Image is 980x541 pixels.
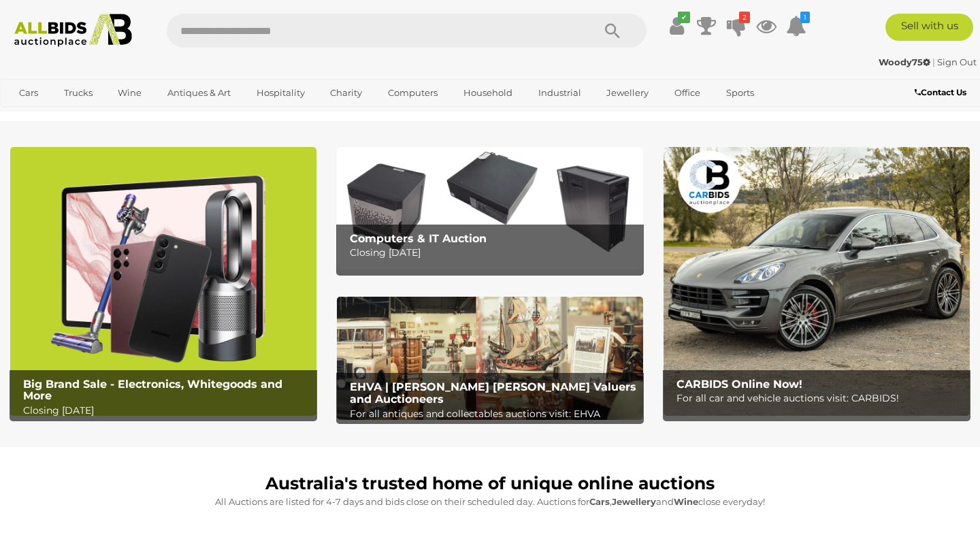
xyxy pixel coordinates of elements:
[666,82,709,104] a: Office
[664,147,970,415] a: CARBIDS Online Now! CARBIDS Online Now! For all car and vehicle auctions visit: CARBIDS!
[337,147,643,269] img: Computers & IT Auction
[932,56,935,67] span: |
[10,147,316,415] img: Big Brand Sale - Electronics, Whitegoods and More
[529,82,590,104] a: Industrial
[350,380,636,406] b: EHVA | [PERSON_NAME] [PERSON_NAME] Valuers and Auctioneers
[337,297,643,419] a: EHVA | Evans Hastings Valuers and Auctioneers EHVA | [PERSON_NAME] [PERSON_NAME] Valuers and Auct...
[10,147,316,415] a: Big Brand Sale - Electronics, Whitegoods and More Big Brand Sale - Electronics, Whitegoods and Mo...
[350,406,636,423] p: For all antiques and collectables auctions visit: EHVA
[17,494,963,510] p: All Auctions are listed for 4-7 days and bids close on their scheduled day. Auctions for , and cl...
[915,87,966,97] b: Contact Us
[589,496,610,507] strong: Cars
[678,12,690,23] i: ✔
[350,232,487,245] b: Computers & IT Auction
[455,82,521,104] a: Household
[879,56,930,67] strong: Woody75
[739,12,750,23] i: 2
[23,378,282,403] b: Big Brand Sale - Electronics, Whitegoods and More
[321,82,371,104] a: Charity
[10,82,47,104] a: Cars
[248,82,314,104] a: Hospitality
[612,496,656,507] strong: Jewellery
[915,85,970,100] a: Contact Us
[786,14,806,38] a: 1
[159,82,240,104] a: Antiques & Art
[350,244,636,261] p: Closing [DATE]
[717,82,763,104] a: Sports
[23,402,310,419] p: Closing [DATE]
[7,14,140,47] img: Allbids.com.au
[937,56,977,67] a: Sign Out
[10,104,125,127] a: [GEOGRAPHIC_DATA]
[885,14,973,41] a: Sell with us
[726,14,747,38] a: 2
[674,496,698,507] strong: Wine
[379,82,446,104] a: Computers
[666,14,687,38] a: ✔
[676,390,963,407] p: For all car and vehicle auctions visit: CARBIDS!
[578,14,647,48] button: Search
[337,297,643,419] img: EHVA | Evans Hastings Valuers and Auctioneers
[800,12,810,23] i: 1
[664,147,970,415] img: CARBIDS Online Now!
[337,147,643,269] a: Computers & IT Auction Computers & IT Auction Closing [DATE]
[109,82,150,104] a: Wine
[17,474,963,493] h1: Australia's trusted home of unique online auctions
[676,378,802,391] b: CARBIDS Online Now!
[879,56,932,67] a: Woody75
[598,82,657,104] a: Jewellery
[55,82,101,104] a: Trucks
